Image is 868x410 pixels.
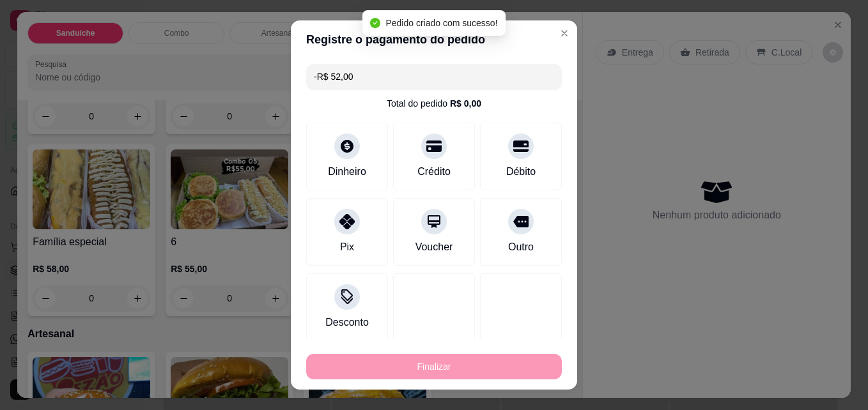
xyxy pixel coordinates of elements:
div: Voucher [415,239,453,255]
div: Desconto [325,315,369,330]
input: Ex.: hambúrguer de cordeiro [314,64,554,89]
div: Pix [340,239,354,255]
span: Pedido criado com sucesso! [385,18,497,28]
div: Crédito [417,164,451,179]
header: Registre o pagamento do pedido [291,20,577,59]
div: R$ 0,00 [450,97,481,110]
div: Dinheiro [328,164,366,179]
div: Débito [506,164,536,179]
button: Close [554,23,575,43]
div: Outro [508,239,534,255]
span: check-circle [370,18,380,28]
div: Total do pedido [387,97,481,110]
